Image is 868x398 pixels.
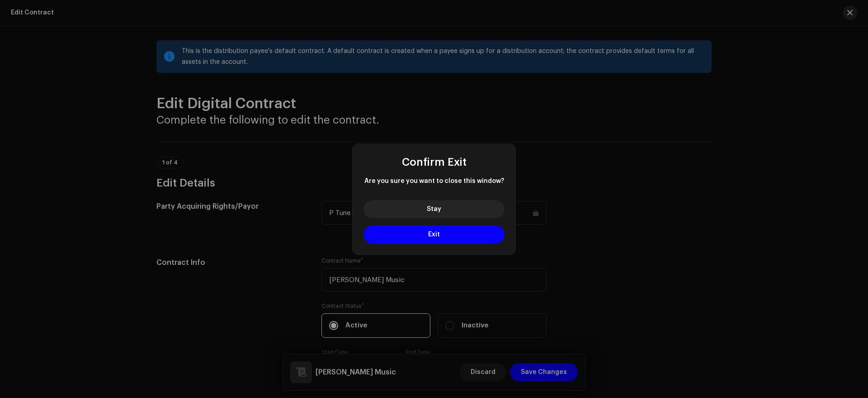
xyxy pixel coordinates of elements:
span: Exit [428,231,440,238]
span: Confirm Exit [402,157,467,168]
button: Stay [363,200,505,218]
span: Are you sure you want to close this window? [363,177,505,186]
span: Stay [427,206,441,212]
button: Exit [363,225,505,244]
